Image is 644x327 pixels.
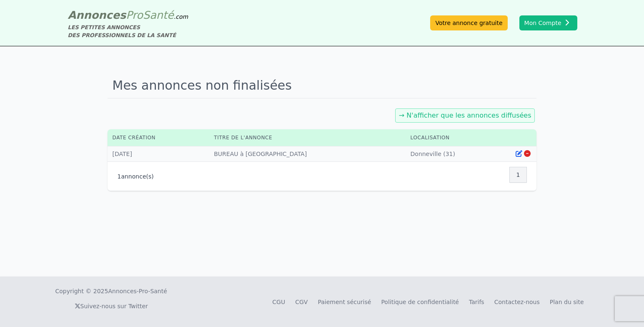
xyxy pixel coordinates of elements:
span: 1 [516,171,520,179]
th: Localisation [406,129,510,146]
a: → N'afficher que les annonces diffusées [399,111,531,119]
i: Modifier l'annonce [516,150,522,157]
td: Donneville (31) [406,146,510,162]
a: Contactez-nous [494,299,540,305]
a: Politique de confidentialité [381,299,459,305]
td: BUREAU à [GEOGRAPHIC_DATA] [209,146,405,162]
div: LES PETITES ANNONCES DES PROFESSIONNELS DE LA SANTÉ [68,23,188,39]
nav: Pagination [510,167,527,183]
a: CGU [272,299,285,305]
a: Paiement sécurisé [318,299,371,305]
a: Plan du site [550,299,584,305]
a: AnnoncesProSanté.com [68,9,188,21]
a: CGV [295,299,308,305]
span: Annonces [68,9,126,21]
p: annonce(s) [118,172,154,181]
span: Pro [126,9,143,21]
i: Supprimer l'annonce [524,150,531,157]
th: Titre de l'annonce [209,129,405,146]
h1: Mes annonces non finalisées [108,73,537,98]
a: Votre annonce gratuite [430,15,507,30]
button: Mon Compte [519,15,577,30]
a: Annonces-Pro-Santé [108,287,167,295]
span: 1 [118,173,121,180]
a: Suivez-nous sur Twitter [75,303,148,309]
span: .com [174,13,188,20]
div: Copyright © 2025 [55,287,167,295]
span: Santé [143,9,174,21]
th: Date création [108,129,209,146]
a: Tarifs [469,299,484,305]
td: [DATE] [108,146,209,162]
